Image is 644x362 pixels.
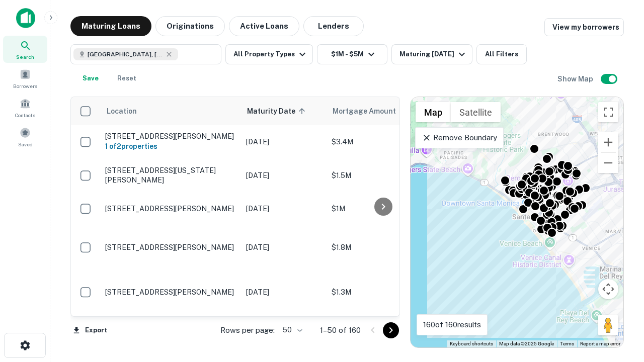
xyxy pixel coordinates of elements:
p: $1.3M [332,287,432,298]
a: Search [3,36,47,63]
button: Maturing [DATE] [391,44,472,64]
button: Show street map [416,102,451,122]
button: Zoom in [598,132,618,152]
iframe: Chat Widget [594,282,644,330]
img: Google [413,334,446,347]
span: Location [106,105,137,117]
p: [STREET_ADDRESS][PERSON_NAME] [105,204,236,213]
p: [STREET_ADDRESS][US_STATE][PERSON_NAME] [105,166,236,184]
p: $1.5M [332,170,432,181]
p: 1–50 of 160 [320,324,361,336]
a: View my borrowers [544,18,624,36]
th: Maturity Date [241,97,327,125]
p: $1.8M [332,242,432,253]
button: Active Loans [229,16,299,36]
span: Contacts [15,111,35,119]
p: Remove Boundary [422,132,497,144]
button: Map camera controls [598,279,618,299]
p: 160 of 160 results [423,319,481,331]
button: Originations [155,16,225,36]
p: [DATE] [246,242,321,253]
th: Location [100,97,241,125]
p: [DATE] [246,287,321,298]
div: Maturing [DATE] [399,48,468,60]
button: Lenders [303,16,364,36]
th: Mortgage Amount [327,97,437,125]
h6: Show Map [557,73,595,84]
button: Go to next page [383,322,399,338]
div: 0 0 [411,97,623,347]
button: Maturing Loans [70,16,151,36]
a: Saved [3,123,47,150]
p: Rows per page: [220,324,275,336]
button: Toggle fullscreen view [598,102,618,122]
a: Borrowers [3,65,47,92]
button: All Filters [476,44,527,64]
p: [DATE] [246,203,321,214]
button: Show satellite imagery [451,102,501,122]
span: Maturity Date [247,105,308,117]
span: Map data ©2025 Google [499,341,554,346]
button: Reset [111,68,143,88]
p: $3.4M [332,136,432,147]
p: [STREET_ADDRESS][PERSON_NAME] [105,132,236,141]
p: $1M [332,203,432,214]
button: All Property Types [225,44,313,64]
span: Saved [18,140,33,148]
span: [GEOGRAPHIC_DATA], [GEOGRAPHIC_DATA], [GEOGRAPHIC_DATA] [88,50,163,59]
p: [DATE] [246,170,321,181]
a: Open this area in Google Maps (opens a new window) [413,334,446,347]
button: Save your search to get updates of matches that match your search criteria. [74,68,107,88]
div: 50 [279,323,304,337]
span: Mortgage Amount [333,105,409,117]
p: [DATE] [246,136,321,147]
button: $1M - $5M [317,44,387,64]
span: Search [16,53,34,61]
button: Zoom out [598,153,618,173]
h6: 1 of 2 properties [105,141,236,152]
a: Terms (opens in new tab) [560,341,574,346]
a: Report a map error [580,341,620,346]
img: capitalize-icon.png [16,8,35,28]
a: Contacts [3,94,47,121]
button: Export [70,323,110,338]
p: [STREET_ADDRESS][PERSON_NAME] [105,243,236,252]
span: Borrowers [13,82,37,90]
button: Keyboard shortcuts [450,340,493,347]
p: [STREET_ADDRESS][PERSON_NAME] [105,288,236,297]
